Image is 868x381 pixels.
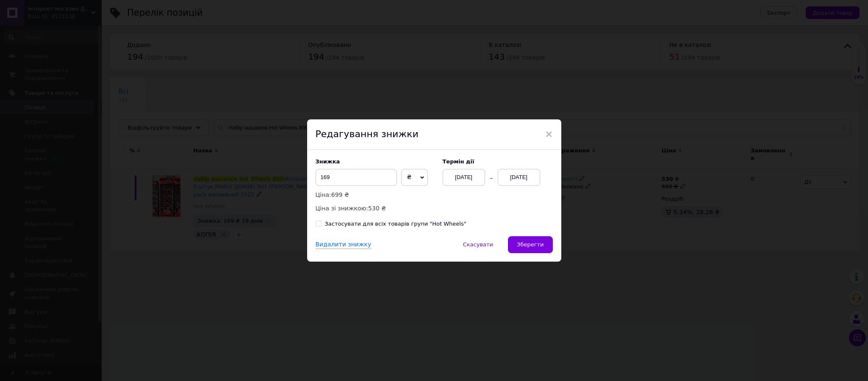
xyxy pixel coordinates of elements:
span: 699 ₴ [331,191,349,198]
label: Термін дії [443,158,553,165]
p: Ціна: [316,190,434,199]
div: Застосувати для всіх товарів групи "Hot Wheels" [325,220,466,228]
button: Скасувати [454,236,502,253]
button: Зберегти [508,236,552,253]
span: Зберегти [517,241,544,248]
div: [DATE] [498,169,540,186]
span: Знижка [316,158,340,165]
span: Редагування знижки [316,129,419,139]
input: 0 [316,169,397,186]
div: Видалити знижку [316,240,372,249]
span: 530 ₴ [368,205,386,212]
p: Ціна зі знижкою: [316,204,434,213]
div: [DATE] [443,169,485,186]
span: × [545,127,553,141]
span: ₴ [407,174,412,180]
span: Скасувати [463,241,493,248]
